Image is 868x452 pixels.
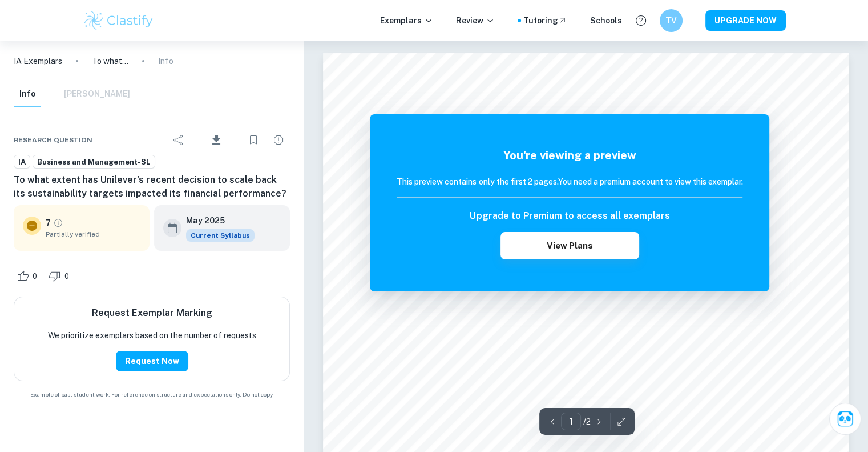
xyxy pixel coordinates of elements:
[14,82,41,107] button: Info
[116,351,188,371] button: Request Now
[46,267,75,285] div: Dislike
[92,55,128,67] p: To what extent has Unilever's recent decision to scale back its sustainability targets impacted i...
[26,271,43,282] span: 0
[14,55,62,67] a: IA Exemplars
[583,415,591,428] p: / 2
[590,14,622,27] a: Schools
[242,129,265,151] div: Bookmark
[14,135,92,145] span: Research question
[14,157,30,168] span: IA
[58,271,75,282] span: 0
[33,155,155,169] a: Business and Management-SL
[158,55,173,67] p: Info
[664,14,677,27] h6: TV
[397,175,742,188] h6: This preview contains only the first 2 pages. You need a premium account to view this exemplar.
[48,329,256,342] p: We prioritize exemplars based on the number of requests
[456,14,495,27] p: Review
[14,155,30,169] a: IA
[705,10,786,31] button: UPGRADE NOW
[167,129,190,151] div: Share
[267,129,290,151] div: Report issue
[192,125,240,155] div: Download
[380,14,433,27] p: Exemplars
[397,147,742,164] h5: You're viewing a preview
[92,306,212,320] h6: Request Exemplar Marking
[33,157,155,168] span: Business and Management-SL
[186,229,255,242] div: This exemplar is based on the current syllabus. Feel free to refer to it for inspiration/ideas wh...
[523,14,567,27] a: Tutoring
[14,390,290,399] span: Example of past student work. For reference on structure and expectations only. Do not copy.
[186,229,255,242] span: Current Syllabus
[83,9,155,32] img: Clastify logo
[46,229,140,239] span: Partially verified
[500,232,639,259] button: View Plans
[14,173,290,201] h6: To what extent has Unilever's recent decision to scale back its sustainability targets impacted i...
[829,403,861,435] button: Ask Clai
[660,9,683,32] button: TV
[53,218,63,228] a: Grade partially verified
[186,214,245,227] h6: May 2025
[14,267,43,285] div: Like
[46,217,51,229] p: 7
[470,209,669,223] h6: Upgrade to Premium to access all exemplars
[631,11,651,30] button: Help and Feedback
